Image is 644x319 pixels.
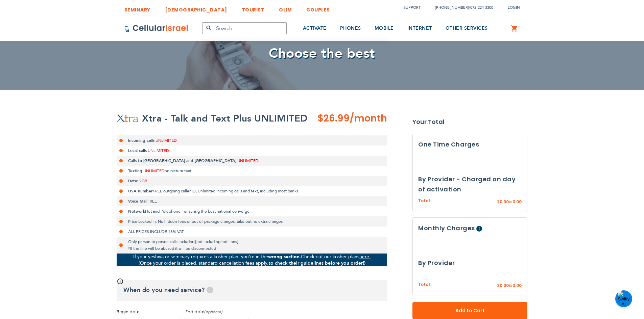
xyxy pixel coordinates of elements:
span: FREE outgoing caller ID, Unlimited incoming calls and text, including most banks [153,188,298,194]
img: Xtra - Talk and Text Plus UNLIMITED [117,114,139,123]
span: /month [350,112,387,125]
span: OTHER SERVICES [446,25,488,31]
strong: wrong section. [268,254,301,260]
img: Cellular Israel Logo [124,24,189,32]
label: Begin date [117,309,180,315]
span: 0.00 [512,199,522,205]
a: Support [404,5,421,10]
span: PHONES [340,25,361,31]
span: Help [207,287,213,293]
strong: Data: [128,178,138,184]
span: $26.99 [317,112,350,125]
li: ALL PRICES INCLUDE 18% VAT [117,227,387,237]
span: FREE [147,198,157,204]
a: [DEMOGRAPHIC_DATA] [165,2,227,14]
label: End date [186,309,249,315]
a: MOBILE [375,16,394,41]
span: UNLIMITED [237,158,259,163]
strong: USA number [128,188,153,194]
h3: By Provider [418,258,522,268]
a: PHONES [340,16,361,41]
h3: One Time Charges [418,139,522,150]
a: TOURIST [242,2,265,14]
input: Search [202,22,287,34]
a: COUPLES [306,2,330,14]
span: 0.00 [500,199,509,205]
a: here. [359,254,371,260]
strong: Your Total [412,117,527,127]
span: ₪ [509,283,512,289]
span: MOBILE [375,25,394,31]
p: If your yeshiva or seminary requires a kosher plan, you’re in the Check out our kosher plans (Onc... [117,254,387,266]
span: INTERNET [407,25,432,31]
span: UNLIMITED [156,138,177,143]
a: INTERNET [407,16,432,41]
span: ACTIVATE [303,25,327,31]
span: Choose the best [269,44,375,63]
span: 2GB [139,178,147,184]
strong: Calls to [GEOGRAPHIC_DATA] and [GEOGRAPHIC_DATA] [128,158,236,163]
strong: Incoming calls [128,138,154,143]
span: 0.00 [512,283,522,288]
span: UNLIMITED [148,148,169,153]
li: Only person to person calls included [not including hot lines] *If the line will be abused it wil... [117,237,387,254]
strong: Voice Mail [128,198,147,204]
span: Add to Cart [435,307,505,314]
span: Help [476,226,482,232]
span: Total [418,198,430,204]
span: Hot and Pelephone - ensuring the best national converge [145,209,249,214]
a: ACTIVATE [303,16,327,41]
a: OLIM [279,2,292,14]
li: Price Locked In: No hidden fees or out-of-package charges, take out no extra charges [117,216,387,227]
span: $ [497,283,500,289]
a: [PHONE_NUMBER] [435,5,469,10]
span: Total [418,282,430,288]
li: / [428,3,493,12]
h3: When do you need service? [117,280,387,301]
a: 072-224-3300 [470,5,493,10]
span: no picture text [165,168,191,174]
span: $ [497,199,500,205]
button: Add to Cart [412,302,527,319]
span: Login [508,5,520,10]
strong: Local calls [128,148,147,153]
a: SEMINARY [124,2,150,14]
span: UNLIMITED [143,168,165,174]
h3: By Provider - Charged on day of activation [418,174,522,194]
i: (optional) [204,309,223,315]
strong: so check their guidelines before you order!) [268,260,365,266]
span: 0.00 [500,283,509,288]
span: ₪ [509,199,512,205]
h2: Xtra - Talk and Text Plus UNLIMITED [142,112,308,125]
strong: Network [128,209,145,214]
span: Monthly Charges [418,224,475,232]
strong: Texting [128,168,142,174]
a: OTHER SERVICES [446,16,488,41]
